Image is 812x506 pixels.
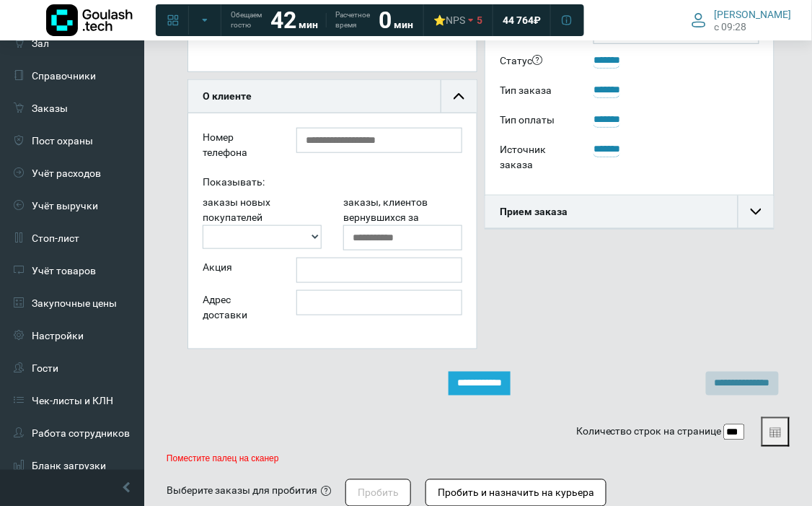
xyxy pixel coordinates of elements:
[379,6,392,34] strong: 0
[500,206,568,217] b: Прием заказа
[751,206,762,217] img: collapse
[534,14,541,27] span: ₽
[715,8,792,21] span: [PERSON_NAME]
[454,91,464,102] img: collapse
[489,51,583,74] div: Статус
[503,14,534,27] span: 44 764
[231,10,262,30] span: Обещаем гостю
[489,81,583,103] div: Тип заказа
[489,110,583,133] div: Тип оплаты
[299,19,318,30] span: мин
[494,7,550,33] a: 44 764 ₽
[192,173,473,195] div: Показывать:
[433,14,465,27] div: ⭐
[425,7,491,33] a: ⭐NPS 5
[335,10,370,30] span: Расчетное время
[46,4,133,36] img: Логотип компании Goulash.tech
[222,7,422,33] a: Обещаем гостю 42 мин Расчетное время 0 мин
[192,258,286,283] div: Акция
[394,19,413,30] span: мин
[332,195,473,250] div: заказы, клиентов вернувшихся за
[715,21,747,32] span: c 09:28
[270,6,296,34] strong: 42
[477,14,482,27] span: 5
[167,484,317,499] div: Выберите заказы для пробития
[192,290,286,328] div: Адрес доставки
[167,454,790,464] p: Поместите палец на сканер
[683,5,800,35] button: [PERSON_NAME] c 09:28
[203,90,252,102] b: О клиенте
[446,14,465,26] span: NPS
[489,140,583,178] div: Источник заказа
[576,424,722,440] label: Количество строк на странице
[192,195,332,250] div: заказы новых покупателей
[192,128,286,165] div: Номер телефона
